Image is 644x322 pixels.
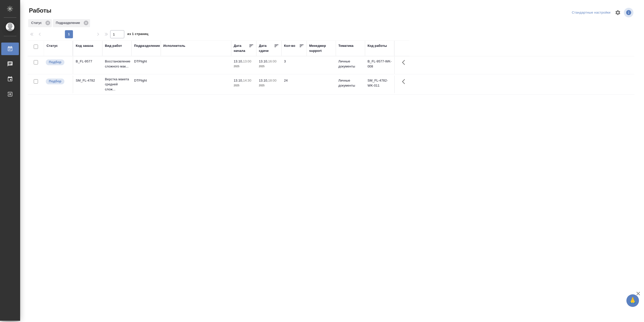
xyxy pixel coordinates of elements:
div: Подразделение [134,43,160,48]
button: 🙏 [626,294,639,307]
p: 2025 [234,83,254,88]
td: 3 [281,56,307,74]
p: 2025 [259,83,279,88]
div: Код работы [368,43,387,48]
p: Подбор [49,79,61,84]
span: Работы [28,7,51,15]
div: Статус [28,19,52,27]
p: Личные документы [338,59,363,69]
td: DTPlight [132,56,161,74]
p: Статус [31,20,44,25]
p: 13.10, [234,59,243,63]
span: Настроить таблицу [612,7,624,19]
p: Личные документы [338,78,363,88]
td: SM_FL-4782-WK-011 [365,76,394,93]
div: Тематика [338,43,353,48]
span: 🙏 [628,295,637,306]
p: 13.10, [234,79,243,82]
div: Подразделение [53,19,90,27]
p: Верстка макета средней слож... [105,77,129,92]
p: 14:30 [243,79,251,82]
span: из 1 страниц [127,31,148,38]
p: 13:00 [243,59,251,63]
div: Статус [47,43,58,48]
p: 18:00 [268,79,276,82]
button: Здесь прячутся важные кнопки [399,56,411,68]
p: 13.10, [259,79,268,82]
td: B_FL-9577-WK-008 [365,56,394,74]
p: Восстановление сложного мак... [105,59,129,69]
div: SM_FL-4782 [76,78,100,83]
td: 24 [281,76,307,93]
span: Посмотреть информацию [624,8,634,17]
div: Исполнитель [163,43,185,48]
p: 2025 [259,64,279,69]
p: 13.10, [259,59,268,63]
div: Можно подбирать исполнителей [45,78,70,85]
p: 16:00 [268,59,276,63]
div: B_FL-9577 [76,59,100,64]
p: Подразделение [56,20,82,25]
p: Подбор [49,60,61,65]
div: Можно подбирать исполнителей [45,59,70,66]
p: 2025 [234,64,254,69]
div: Вид работ [105,43,122,48]
div: Дата начала [234,43,249,53]
div: Менеджер support [309,43,333,53]
div: split button [571,9,612,17]
div: Кол-во [284,43,295,48]
div: Код заказа [76,43,93,48]
td: DTPlight [132,76,161,93]
button: Здесь прячутся важные кнопки [399,76,411,88]
div: Дата сдачи [259,43,274,53]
